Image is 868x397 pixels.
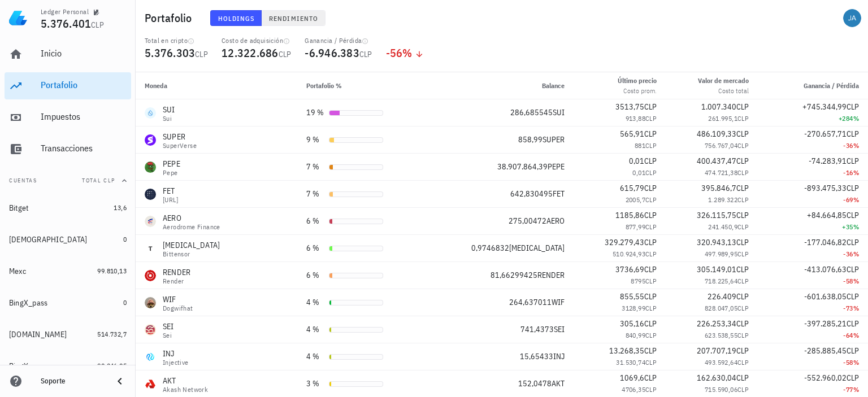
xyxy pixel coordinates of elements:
[163,239,220,251] div: [MEDICAL_DATA]
[163,251,220,258] div: Bittensor
[41,143,127,154] div: Transacciones
[222,45,279,60] span: 12.322.686
[698,76,749,86] div: Valor de mercado
[163,278,191,285] div: Render
[701,183,736,193] span: 395.846,7
[644,291,657,302] span: CLP
[737,195,749,204] span: CLP
[644,210,657,220] span: CLP
[518,378,552,389] span: 152,0478
[306,161,324,173] div: 7 %
[853,277,859,285] span: %
[847,264,859,274] span: CLP
[809,156,847,166] span: -74.283,91
[644,129,657,139] span: CLP
[767,384,859,395] div: -77
[518,134,542,145] span: 858,99
[306,351,324,363] div: 4 %
[804,81,859,90] span: Ganancia / Pérdida
[847,102,859,112] span: CLP
[853,385,859,394] span: %
[491,270,537,280] span: 81,66299425
[736,183,749,193] span: CLP
[645,168,657,177] span: CLP
[41,48,127,59] div: Inicio
[853,358,859,367] span: %
[305,45,359,60] span: -6.946.383
[163,375,208,386] div: AKT
[279,49,292,59] span: CLP
[705,331,737,339] span: 623.538,55
[509,297,552,307] span: 264,637011
[163,305,193,312] div: dogwifhat
[510,189,553,199] span: 642,830495
[145,189,156,200] div: FET-icon
[736,156,749,166] span: CLP
[847,346,859,356] span: CLP
[736,373,749,383] span: CLP
[471,243,509,253] span: 0,9746832
[97,267,127,275] span: 99.810,13
[767,194,859,206] div: -69
[145,297,156,308] div: WIF-icon
[620,373,644,383] span: 1069,6
[708,114,737,123] span: 261.995,1
[767,303,859,314] div: -73
[804,129,847,139] span: -270.657,71
[542,81,565,90] span: Balance
[804,319,847,329] span: -397.285,21
[163,267,191,278] div: RENDER
[737,331,749,339] span: CLP
[853,114,859,123] span: %
[736,264,749,274] span: CLP
[629,156,644,166] span: 0,01
[626,223,645,231] span: 877,99
[520,351,553,361] span: 15,65433
[163,104,175,115] div: SUI
[553,189,565,199] span: FET
[804,237,847,247] span: -177.046,82
[853,250,859,258] span: %
[306,81,342,90] span: Portafolio %
[645,250,657,258] span: CLP
[548,162,565,172] span: PEPE
[644,102,657,112] span: CLP
[605,237,644,247] span: 329.279,43
[509,243,565,253] span: [MEDICAL_DATA]
[163,212,220,224] div: AERO
[804,291,847,302] span: -601.638,05
[163,359,189,366] div: Injective
[645,223,657,231] span: CLP
[697,129,736,139] span: 486.109,33
[163,185,178,197] div: FET
[620,291,644,302] span: 855,55
[497,162,548,172] span: 38.907.864,39
[145,378,156,390] div: AKT-icon
[802,102,847,112] span: +745.344,99
[767,330,859,341] div: -64
[737,114,749,123] span: CLP
[359,49,372,59] span: CLP
[737,385,749,394] span: CLP
[145,45,195,60] span: 5.376.303
[697,319,736,329] span: 226.253,34
[737,141,749,150] span: CLP
[626,114,645,123] span: 913,88
[163,142,197,149] div: SuperVerse
[736,102,749,112] span: CLP
[82,177,115,184] span: Total CLP
[736,346,749,356] span: CLP
[644,183,657,193] span: CLP
[5,104,131,131] a: Impuestos
[644,156,657,166] span: CLP
[9,235,88,245] div: [DEMOGRAPHIC_DATA]
[616,358,645,367] span: 31.530,74
[163,131,197,142] div: SUPER
[306,378,324,390] div: 3 %
[297,72,422,99] th: Portafolio %: Sin ordenar. Pulse para ordenar de forma ascendente.
[644,373,657,383] span: CLP
[767,276,859,287] div: -58
[736,319,749,329] span: CLP
[145,216,156,227] div: AERO-icon
[853,304,859,312] span: %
